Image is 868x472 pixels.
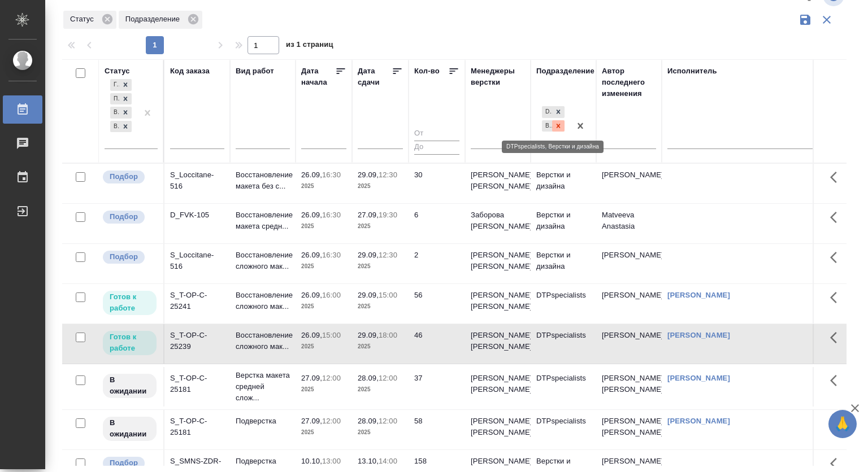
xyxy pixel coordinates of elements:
p: Восстановление макета средн... [236,209,290,232]
p: [PERSON_NAME] [PERSON_NAME] [471,330,525,352]
p: [PERSON_NAME] [PERSON_NAME] [471,290,525,312]
p: 13.10, [358,457,379,465]
p: Подверстка [236,456,290,467]
p: 26.09, [301,251,322,259]
div: Подразделение [119,11,202,29]
p: 26.09, [301,211,322,219]
td: [PERSON_NAME] [PERSON_NAME] [596,367,662,407]
button: Сбросить фильтры [816,9,837,30]
p: 12:00 [322,417,341,425]
p: 14:00 [379,457,397,465]
td: 30 [409,164,465,203]
div: Готов к работе, Подбор, В ожидании, В работе [109,120,133,134]
div: В ожидании [110,107,119,119]
td: [PERSON_NAME] [596,244,662,283]
td: DTPspecialists [531,284,596,324]
td: Верстки и дизайна [531,204,596,243]
a: [PERSON_NAME] [667,331,730,339]
p: Заборова [PERSON_NAME] [471,209,525,232]
p: 2025 [301,341,346,352]
p: 12:00 [322,374,341,382]
td: Верстки и дизайна [531,244,596,283]
div: S_T-OP-C-25181 [170,373,224,395]
p: Подбор [110,457,138,469]
p: 29.09, [358,291,379,299]
p: 26.09, [301,331,322,339]
a: [PERSON_NAME] [667,374,730,382]
p: 27.09, [301,417,322,425]
div: Готов к работе [110,79,119,91]
div: Верстки и дизайна [542,120,552,132]
p: Подразделение [125,14,184,25]
p: 15:00 [322,331,341,339]
p: [PERSON_NAME] [PERSON_NAME] [471,416,525,438]
td: [PERSON_NAME] [PERSON_NAME] [596,410,662,449]
div: Дата сдачи [358,65,392,88]
p: 2025 [358,181,403,192]
td: 6 [409,204,465,243]
p: Восстановление сложного мак... [236,250,290,272]
p: 28.09, [358,374,379,382]
td: 2 [409,244,465,283]
div: Подразделение [536,65,594,77]
p: Подверстка [236,416,290,427]
p: 2025 [358,427,403,438]
div: S_Loccitane-516 [170,250,224,272]
p: 16:30 [322,211,341,219]
div: S_T-OP-C-25241 [170,290,224,312]
p: 27.09, [358,211,379,219]
p: 18:00 [379,331,397,339]
div: Автор последнего изменения [602,65,656,99]
p: Восстановление макета без с... [236,169,290,192]
td: DTPspecialists [531,324,596,364]
p: 29.09, [358,331,379,339]
td: 46 [409,324,465,364]
div: S_T-OP-C-25181 [170,416,224,438]
p: 2025 [358,301,403,312]
div: DTPspecialists, Верстки и дизайна [541,105,566,119]
p: В ожидании [110,417,150,440]
a: [PERSON_NAME] [667,417,730,425]
div: Готов к работе, Подбор, В ожидании, В работе [109,106,133,120]
div: Подбор [110,93,119,105]
td: [PERSON_NAME] [596,164,662,203]
td: 37 [409,367,465,407]
input: От [414,127,459,141]
p: 16:00 [322,291,341,299]
td: [PERSON_NAME] [596,284,662,324]
button: 🙏 [828,410,857,438]
div: Дата начала [301,65,335,88]
p: [PERSON_NAME] [PERSON_NAME] [471,250,525,272]
div: Можно подбирать исполнителей [102,250,158,265]
p: Статус [70,14,98,25]
p: Подбор [110,171,138,182]
div: Готов к работе, Подбор, В ожидании, В работе [109,78,133,92]
p: 29.09, [358,171,379,179]
input: До [414,141,459,155]
p: 2025 [301,384,346,395]
div: S_Loccitane-516 [170,169,224,192]
p: 29.09, [358,251,379,259]
p: 13:00 [322,457,341,465]
div: D_FVK-105 [170,209,224,221]
td: DTPspecialists [531,367,596,407]
span: 🙏 [833,412,852,436]
p: 2025 [301,301,346,312]
button: Здесь прячутся важные кнопки [823,244,850,271]
div: Вид работ [236,65,274,77]
div: Статус [105,65,130,77]
td: Верстки и дизайна [531,164,596,203]
p: Готов к работе [110,291,150,314]
div: Исполнитель назначен, приступать к работе пока рано [102,416,158,442]
p: 2025 [358,384,403,395]
div: Исполнитель может приступить к работе [102,290,158,316]
p: Подбор [110,251,138,263]
p: В ожидании [110,374,150,397]
span: из 1 страниц [286,38,333,54]
button: Здесь прячутся важные кнопки [823,324,850,351]
p: 2025 [301,261,346,272]
button: Сохранить фильтры [795,9,816,30]
p: Подбор [110,211,138,222]
div: Готов к работе, Подбор, В ожидании, В работе [109,92,133,106]
div: Исполнитель [667,65,717,77]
